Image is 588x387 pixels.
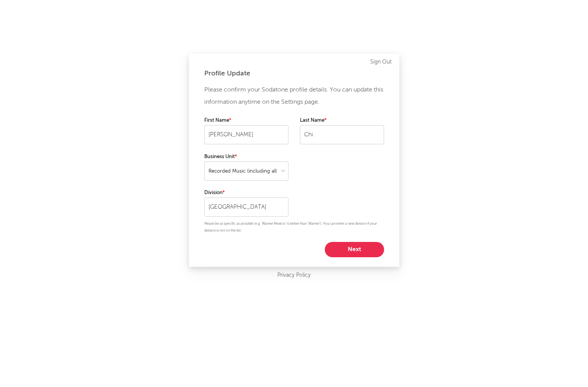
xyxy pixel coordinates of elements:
label: Business Unit [204,152,288,162]
input: Your last name [300,125,384,144]
p: Please be as specific as possible (e.g. 'Warner Mexico' is better than 'Warner'). You can enter a... [204,220,384,234]
label: First Name [204,116,288,125]
a: Sign Out [370,57,392,67]
label: Last Name [300,116,384,125]
div: Profile Update [204,69,384,78]
label: Division [204,188,288,198]
input: Your first name [204,125,288,144]
input: Your division [204,198,288,217]
a: Privacy Policy [277,271,311,280]
p: Please confirm your Sodatone profile details. You can update this information anytime on the Sett... [204,84,384,108]
button: Next [325,242,384,257]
